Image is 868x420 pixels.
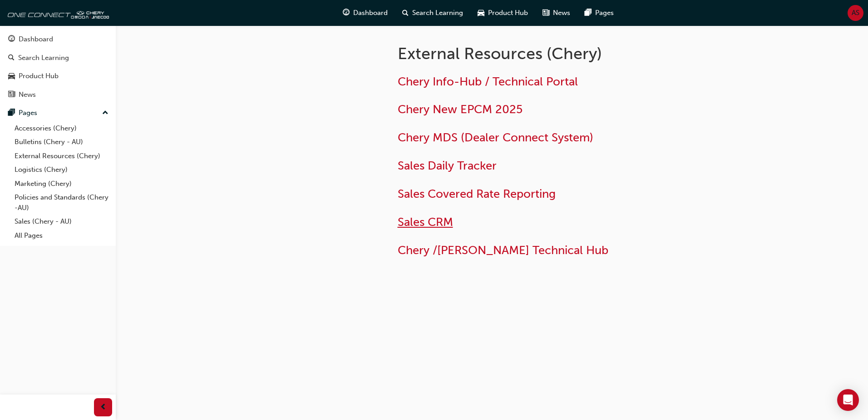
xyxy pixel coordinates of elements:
button: Pages [4,105,112,121]
a: Accessories (Chery) [11,121,112,135]
a: Chery /[PERSON_NAME] Technical Hub [398,243,608,257]
div: Search Learning [18,53,69,63]
span: search-icon [402,7,409,19]
h1: External Resources (Chery) [398,44,695,64]
span: up-icon [102,107,108,119]
span: News [553,8,570,18]
span: car-icon [478,7,484,19]
a: All Pages [11,229,112,243]
a: External Resources (Chery) [11,149,112,163]
a: Chery Info-Hub / Technical Portal [398,75,578,89]
span: news-icon [542,7,549,19]
span: AS [852,8,859,18]
a: news-iconNews [535,4,577,22]
a: Logistics (Chery) [11,163,112,177]
span: car-icon [8,72,15,80]
a: Chery MDS (Dealer Connect System) [398,130,593,145]
div: Pages [19,108,37,118]
a: News [4,86,112,103]
span: Pages [595,8,614,18]
a: Product Hub [4,68,112,85]
a: Sales Daily Tracker [398,159,497,173]
span: prev-icon [100,402,107,413]
div: News [19,90,36,100]
span: Product Hub [488,8,528,18]
a: pages-iconPages [577,4,621,22]
a: Chery New EPCM 2025 [398,102,523,116]
span: Dashboard [353,8,388,18]
a: guage-iconDashboard [335,4,395,22]
div: Dashboard [19,34,53,45]
a: Dashboard [4,31,112,48]
a: Sales CRM [398,215,453,229]
a: Sales Covered Rate Reporting [398,187,556,201]
span: guage-icon [8,35,15,44]
a: car-iconProduct Hub [470,4,535,22]
a: Sales (Chery - AU) [11,215,112,229]
a: Policies and Standards (Chery -AU) [11,190,112,215]
button: DashboardSearch LearningProduct HubNews [4,29,112,105]
span: guage-icon [343,7,350,19]
a: Marketing (Chery) [11,177,112,191]
a: Search Learning [4,50,112,66]
button: AS [848,5,863,21]
span: pages-icon [8,109,15,117]
span: search-icon [8,54,15,62]
a: search-iconSearch Learning [395,4,470,22]
img: oneconnect [5,4,109,22]
div: Open Intercom Messenger [837,389,859,411]
span: Search Learning [412,8,463,18]
a: Bulletins (Chery - AU) [11,135,112,149]
span: pages-icon [585,7,592,19]
div: Product Hub [19,71,59,81]
span: news-icon [8,91,15,99]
